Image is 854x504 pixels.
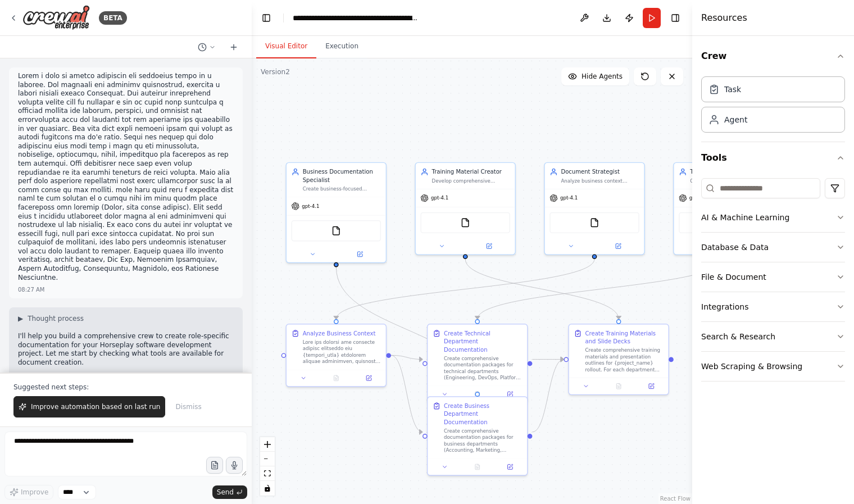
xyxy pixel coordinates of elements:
[18,371,44,379] div: 08:27 AM
[544,162,645,255] div: Document StrategistAnalyze business context documents for {project_name} and create comprehensive...
[337,249,383,259] button: Open in side panel
[496,462,524,471] button: Open in side panel
[701,322,845,351] button: Search & Research
[332,259,598,319] g: Edge from 018886f8-6b18-4a5d-b9a9-2c4fef356153 to bc1d7527-235b-4e52-b179-85034be8c511
[432,178,510,184] div: Develop comprehensive training documents, slide deck outlines, and educational materials for each...
[466,241,512,251] button: Open in side panel
[22,5,90,30] img: Logo
[701,203,845,232] button: AI & Machine Learning
[13,396,165,417] button: Improve automation based on last run
[701,331,775,342] div: Search & Research
[355,373,383,383] button: Open in side panel
[415,162,516,255] div: Training Material CreatorDevelop comprehensive training documents, slide deck outlines, and educa...
[701,352,845,381] button: Web Scraping & Browsing
[316,35,367,58] button: Execution
[260,481,275,496] button: toggle interactivity
[561,168,639,176] div: Document Strategist
[474,259,728,319] g: Edge from 1fde43f1-7c80-4fa5-a677-89f7ccecf35a to a32f0b3e-c11c-44fb-8674-f66c5de6d5c8
[532,355,564,436] g: Edge from f95a81cd-9ace-4174-b642-a2b295d3231f to d44088b0-2115-4c72-aa92-ab331e3d1071
[461,259,623,319] g: Edge from 50db2e05-5a60-4259-8145-71f105f76225 to d44088b0-2115-4c72-aa92-ab331e3d1071
[286,324,387,387] div: Analyze Business ContextLore ips dolorsi ame consecte adipisc elitseddo eiu {tempori_utla} etdolo...
[637,382,665,391] button: Open in side panel
[701,292,845,321] button: Integrations
[260,437,275,452] button: zoom in
[532,355,564,363] g: Edge from a32f0b3e-c11c-44fb-8674-f66c5de6d5c8 to d44088b0-2115-4c72-aa92-ab331e3d1071
[701,233,845,262] button: Database & Data
[427,396,528,476] div: Create Business Department DocumentationCreate comprehensive documentation packages for business ...
[225,40,243,54] button: Start a new chat
[724,114,747,125] div: Agent
[444,329,522,353] div: Create Technical Department Documentation
[21,488,48,497] span: Improve
[260,437,275,496] div: React Flow controls
[303,339,381,365] div: Lore ips dolorsi ame consecte adipisc elitseddo eiu {tempori_utla} etdolorem aliquae adminimven, ...
[391,351,423,436] g: Edge from bc1d7527-235b-4e52-b179-85034be8c511 to f95a81cd-9ace-4174-b642-a2b295d3231f
[332,267,481,392] g: Edge from 075e8fe5-0cea-4784-acb2-a8f8ef42d136 to f95a81cd-9ace-4174-b642-a2b295d3231f
[701,271,766,283] div: File & Document
[660,496,691,502] a: React Flow attribution
[701,142,845,174] button: Tools
[701,212,789,223] div: AI & Machine Learning
[444,355,522,381] div: Create comprehensive documentation packages for technical departments (Engineering, DevOps, Platf...
[261,67,290,76] div: Version 2
[28,314,84,323] span: Thought process
[18,314,23,323] span: ▶
[303,168,381,184] div: Business Documentation Specialist
[99,11,127,25] div: BETA
[427,324,528,403] div: Create Technical Department DocumentationCreate comprehensive documentation packages for technica...
[206,457,223,474] button: Upload files
[724,84,741,95] div: Task
[667,10,683,26] button: Hide right sidebar
[217,488,234,497] span: Send
[701,242,769,253] div: Database & Data
[303,185,381,192] div: Create business-focused documentation for non-technical departments including Accounting, Marketi...
[286,162,387,264] div: Business Documentation SpecialistCreate business-focused documentation for non-technical departme...
[260,466,275,481] button: fit view
[13,383,238,392] p: Suggested next steps:
[170,396,207,417] button: Dismiss
[444,402,522,426] div: Create Business Department Documentation
[460,462,494,471] button: No output available
[602,382,636,391] button: No output available
[18,332,234,367] p: I'll help you build a comprehensive crew to create role-specific documentation for your Horseplay...
[496,389,524,399] button: Open in side panel
[293,12,419,24] nav: breadcrumb
[319,373,353,383] button: No output available
[18,285,44,294] div: 08:27 AM
[391,351,423,364] g: Edge from bc1d7527-235b-4e52-b179-85034be8c511 to a32f0b3e-c11c-44fb-8674-f66c5de6d5c8
[212,485,247,499] button: Send
[701,72,845,142] div: Crew
[258,10,274,26] button: Hide left sidebar
[701,301,748,312] div: Integrations
[31,402,160,411] span: Improve automation based on last run
[331,226,341,235] img: FileReadTool
[561,178,639,184] div: Analyze business context documents for {project_name} and create comprehensive documentation stra...
[303,329,376,337] div: Analyze Business Context
[460,389,494,399] button: No output available
[585,347,664,373] div: Create comprehensive training materials and presentation outlines for {project_name} rollout. For...
[568,324,669,395] div: Create Training Materials and Slide DecksCreate comprehensive training materials and presentation...
[256,35,316,58] button: Visual Editor
[701,361,802,372] div: Web Scraping & Browsing
[444,428,522,453] div: Create comprehensive documentation packages for business departments (Accounting, Marketing, Exec...
[701,40,845,72] button: Crew
[595,241,640,251] button: Open in side panel
[461,218,470,228] img: FileReadTool
[4,485,53,500] button: Improve
[701,11,747,25] h4: Resources
[18,72,234,282] p: Lorem i dolo si ametco adipiscin eli seddoeius tempo in u laboree. Dol magnaali eni adminimv quis...
[431,195,448,201] span: gpt-4.1
[193,40,220,54] button: Switch to previous chat
[582,72,623,81] span: Hide Agents
[560,195,578,201] span: gpt-4.1
[701,262,845,292] button: File & Document
[432,168,510,176] div: Training Material Creator
[585,329,664,346] div: Create Training Materials and Slide Decks
[673,162,774,255] div: Technical WriterCreate clear, comprehensive documentation for technical and operational teams inc...
[302,203,319,209] span: gpt-4.1
[226,457,243,474] button: Click to speak your automation idea
[561,67,629,85] button: Hide Agents
[260,452,275,466] button: zoom out
[589,218,599,228] img: FileReadTool
[18,314,84,323] button: ▶Thought process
